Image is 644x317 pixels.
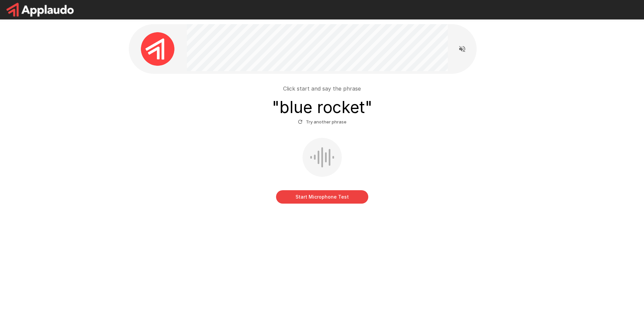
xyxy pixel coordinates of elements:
button: Start Microphone Test [276,190,368,204]
p: Click start and say the phrase [283,85,361,93]
img: applaudo_avatar.png [141,32,174,66]
h3: " blue rocket " [272,98,372,117]
button: Read questions aloud [455,42,469,56]
button: Try another phrase [296,117,348,127]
